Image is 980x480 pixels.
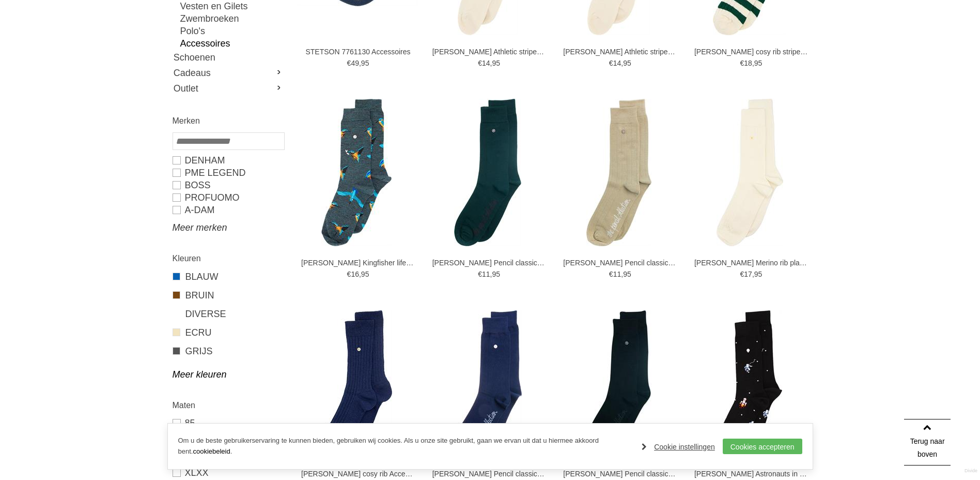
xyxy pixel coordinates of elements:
[359,59,361,67] span: ,
[173,81,284,96] a: Outlet
[173,344,284,358] a: GRIJS
[173,326,284,339] a: ECRU
[586,310,651,458] img: Alfredo Gonzales Pencil classic Accessoires
[178,436,632,457] p: Om u de beste gebruikerservaring te kunnen bieden, gebruiken wij cookies. Als u onze site gebruik...
[173,307,284,321] a: DIVERSE
[744,59,752,67] span: 18
[173,467,284,479] a: XLXX
[621,270,623,278] span: ,
[609,59,613,67] span: €
[173,399,284,412] h2: Maten
[752,59,754,67] span: ,
[723,439,802,454] a: Cookies accepteren
[490,59,492,67] span: ,
[432,469,546,478] a: [PERSON_NAME] Pencil classic Accessoires
[193,447,230,455] a: cookiebeleid
[347,59,351,67] span: €
[173,417,284,429] a: 85
[752,270,754,278] span: ,
[621,59,623,67] span: ,
[454,99,521,246] img: Alfredo Gonzales Pencil classic Accessoires
[613,59,621,67] span: 14
[180,37,284,50] a: Accessoires
[454,310,522,458] img: Alfredo Gonzales Pencil classic Accessoires
[173,167,284,179] a: PME LEGEND
[482,270,490,278] span: 11
[904,419,951,466] a: Terug naar boven
[744,270,752,278] span: 17
[180,12,284,25] a: Zwembroeken
[173,50,284,65] a: Schoenen
[173,368,284,381] a: Meer kleuren
[432,258,546,267] a: [PERSON_NAME] Pencil classic Accessoires
[432,47,546,56] a: [PERSON_NAME] Athletic stripes Accessoires
[173,270,284,283] a: BLAUW
[173,204,284,216] a: A-DAM
[623,59,631,67] span: 95
[694,258,808,267] a: [PERSON_NAME] Merino rib plain Accessoires
[173,65,284,81] a: Cadeaus
[301,47,415,56] a: STETSON 7761130 Accessoires
[965,464,977,477] a: Divide
[717,99,783,246] img: Alfredo Gonzales Merino rib plain Accessoires
[321,99,392,246] img: Alfredo Gonzales Kingfisher lifestyle merino Accessoires
[492,270,500,278] span: 95
[478,270,482,278] span: €
[301,258,415,267] a: [PERSON_NAME] Kingfisher lifestyle merino Accessoires
[361,270,369,278] span: 95
[478,59,482,67] span: €
[754,270,763,278] span: 95
[694,47,808,56] a: [PERSON_NAME] cosy rib stripes Accessoires
[717,310,782,458] img: Alfredo Gonzales Astronauts in space Accessoires
[173,221,284,234] a: Meer merken
[563,258,677,267] a: [PERSON_NAME] Pencil classic Accessoires
[482,59,490,67] span: 14
[754,59,763,67] span: 95
[490,270,492,278] span: ,
[740,270,744,278] span: €
[694,469,808,478] a: [PERSON_NAME] Astronauts in space Accessoires
[173,252,284,265] h2: Kleuren
[347,270,351,278] span: €
[613,270,621,278] span: 11
[361,59,369,67] span: 95
[173,289,284,302] a: BRUIN
[351,270,359,278] span: 16
[351,59,359,67] span: 49
[173,179,284,191] a: BOSS
[301,469,415,478] a: [PERSON_NAME] cosy rib Accessoires
[173,191,284,204] a: PROFUOMO
[173,154,284,167] a: DENHAM
[321,310,392,458] img: Alfredo Gonzales Merino cosy rib Accessoires
[563,469,677,478] a: [PERSON_NAME] Pencil classic Accessoires
[740,59,744,67] span: €
[642,439,715,455] a: Cookie instellingen
[609,270,613,278] span: €
[173,114,284,127] h2: Merken
[359,270,361,278] span: ,
[586,99,651,246] img: Alfredo Gonzales Pencil classic Accessoires
[180,25,284,37] a: Polo's
[623,270,631,278] span: 95
[563,47,677,56] a: [PERSON_NAME] Athletic stripes Accessoires
[492,59,500,67] span: 95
